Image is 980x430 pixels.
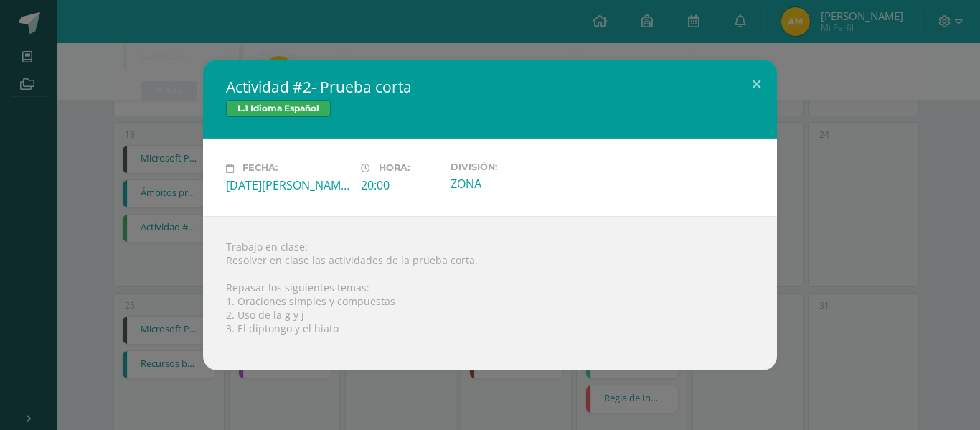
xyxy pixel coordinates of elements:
[226,100,331,117] span: L.1 Idioma Español
[736,60,777,108] button: Close (Esc)
[451,162,574,172] label: División:
[226,77,754,97] h2: Actividad #2- Prueba corta
[242,163,278,174] span: Fecha:
[361,177,439,193] div: 20:00
[451,176,574,192] div: ZONA
[226,177,349,193] div: [DATE][PERSON_NAME]
[379,163,410,174] span: Hora:
[203,216,777,370] div: Trabajo en clase: Resolver en clase las actividades de la prueba corta. Repasar los siguientes te...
